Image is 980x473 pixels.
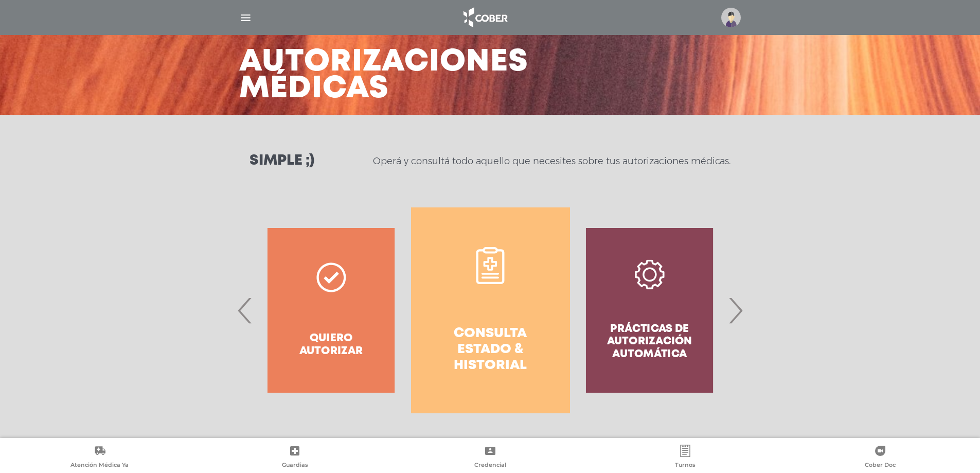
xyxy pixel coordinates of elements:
[239,11,252,24] img: Cober_menu-lines-white.svg
[865,461,896,470] span: Cober Doc
[675,461,696,470] span: Turnos
[282,461,308,470] span: Guardias
[783,445,978,471] a: Cober Doc
[239,49,528,102] h3: Autorizaciones médicas
[474,461,506,470] span: Credencial
[430,326,551,374] h4: Consulta estado & historial
[2,445,197,471] a: Atención Médica Ya
[250,154,314,168] h3: Simple ;)
[725,283,745,338] span: Next
[373,155,730,167] p: Operá y consultá todo aquello que necesites sobre tus autorizaciones médicas.
[458,5,512,30] img: logo_cober_home-white.png
[411,207,570,413] a: Consulta estado & historial
[197,445,392,471] a: Guardias
[587,445,782,471] a: Turnos
[393,445,587,471] a: Credencial
[721,8,741,27] img: profile-placeholder.svg
[235,283,255,338] span: Previous
[70,461,129,470] span: Atención Médica Ya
